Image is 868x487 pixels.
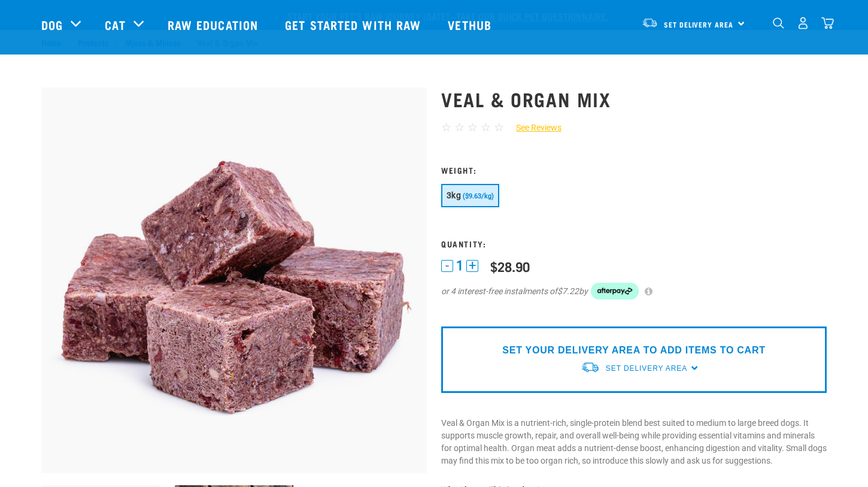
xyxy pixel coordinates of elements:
h3: Weight: [441,165,827,174]
div: or 4 interest-free instalments of by [441,283,827,300]
img: Afterpay [591,283,639,300]
button: + [466,260,478,272]
span: $7.22 [557,285,579,298]
img: 1158 Veal Organ Mix 01 [41,87,427,473]
p: Veal & Organ Mix is a nutrient-rich, single-protein blend best suited to medium to large breed do... [441,417,827,467]
h1: Veal & Organ Mix [441,88,827,110]
img: home-icon@2x.png [821,17,834,29]
button: - [441,260,453,272]
a: Vethub [436,1,506,49]
span: ☆ [468,120,478,134]
div: $28.90 [490,259,530,274]
img: home-icon-1@2x.png [773,17,784,29]
p: SET YOUR DELIVERY AREA TO ADD ITEMS TO CART [502,343,765,358]
img: van-moving.png [642,17,658,28]
img: van-moving.png [581,361,600,374]
span: Set Delivery Area [606,364,687,373]
a: Raw Education [156,1,273,49]
span: ($9.63/kg) [463,192,494,200]
button: 3kg ($9.63/kg) [441,184,499,207]
span: ☆ [481,120,491,134]
span: Set Delivery Area [664,22,733,26]
h3: Quantity: [441,239,827,248]
span: ☆ [441,120,451,134]
a: Cat [105,16,125,34]
span: 3kg [447,190,461,200]
a: Dog [41,16,63,34]
a: See Reviews [504,122,562,134]
a: Get started with Raw [273,1,436,49]
span: 1 [456,259,463,272]
span: ☆ [454,120,465,134]
img: user.png [797,17,809,29]
span: ☆ [494,120,504,134]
